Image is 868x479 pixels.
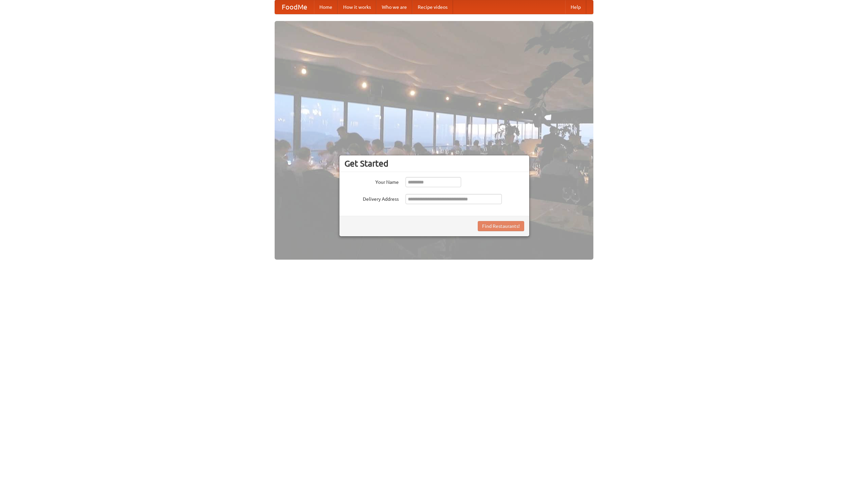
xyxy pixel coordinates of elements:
label: Your Name [344,177,399,186]
label: Delivery Address [344,194,399,202]
a: Help [565,0,586,14]
a: Home [314,0,338,14]
a: Who we are [376,0,412,14]
button: Find Restaurants! [478,221,524,231]
a: How it works [338,0,376,14]
h3: Get Started [344,158,524,169]
a: FoodMe [275,0,314,14]
a: Recipe videos [412,0,453,14]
